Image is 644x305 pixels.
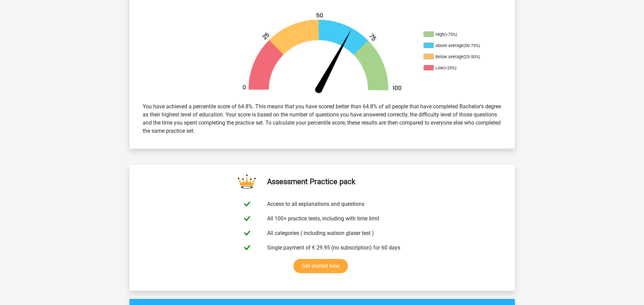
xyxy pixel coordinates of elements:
li: Above average [424,43,491,49]
li: High [424,31,491,38]
div: (25-50%) [463,54,480,59]
li: Below average [424,54,491,60]
div: (50-75%) [463,43,480,48]
li: Low [424,65,491,71]
div: (<25%) [444,65,456,70]
div: You have achieved a percentile score of 64.8%. This means that you have scored better than 64.8% ... [138,100,507,138]
img: 65.972e104a2579.png [231,12,413,97]
a: Get started now [293,259,348,273]
div: (>75%) [444,32,457,37]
